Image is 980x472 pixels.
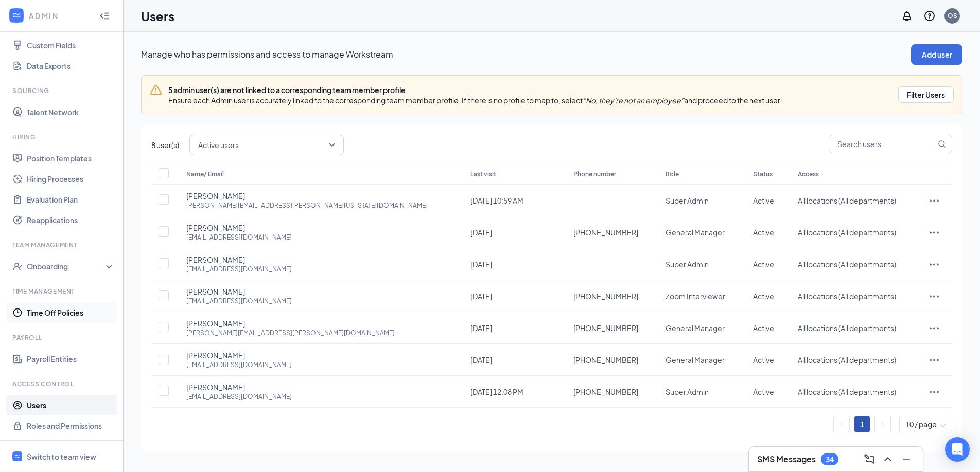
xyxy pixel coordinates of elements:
[27,189,115,210] a: Evaluation Plan
[470,355,492,365] span: [DATE]
[573,227,638,238] span: [PHONE_NUMBER]
[186,392,292,401] div: [EMAIL_ADDRESS][DOMAIN_NAME]
[928,258,940,270] svg: ActionsIcon
[901,10,913,22] svg: Notifications
[12,133,113,141] div: Hiring
[753,196,774,205] span: Active
[470,292,492,301] span: [DATE]
[834,416,849,432] button: left
[753,387,774,396] span: Active
[470,196,523,205] span: [DATE] 10:59 AM
[905,416,946,433] span: 10 / page
[186,286,245,297] span: [PERSON_NAME]
[573,323,638,333] span: [PHONE_NUMBER]
[798,228,896,237] span: All locations (All departments)
[27,451,96,462] div: Switch to team view
[168,95,782,105] div: Ensure each Admin user is accurately linked to the corresponding team member profile. If there is...
[12,287,113,296] div: Time Management
[186,233,292,242] div: [EMAIL_ADDRESS][DOMAIN_NAME]
[11,10,22,21] svg: WorkstreamLogo
[757,453,816,465] h3: SMS Messages
[27,302,115,323] a: Time Off Policies
[911,44,962,65] button: Add user
[27,415,115,436] a: Roles and Permissions
[753,292,774,301] span: Active
[27,261,106,271] div: Onboarding
[573,291,638,301] span: [PHONE_NUMBER]
[470,387,523,396] span: [DATE] 12:08 PM
[798,323,896,333] span: All locations (All departments)
[900,416,952,433] div: Page Size
[826,455,834,464] div: 34
[573,355,638,365] span: [PHONE_NUMBER]
[186,329,395,337] div: [PERSON_NAME][EMAIL_ADDRESS][PERSON_NAME][DOMAIN_NAME]
[666,168,732,180] div: Role
[898,86,954,103] button: Filter Users
[186,191,245,201] span: [PERSON_NAME]
[470,228,492,237] span: [DATE]
[573,387,638,397] span: [PHONE_NUMBER]
[854,416,870,432] a: 1
[900,453,913,465] svg: Minimize
[12,379,113,388] div: Access control
[743,164,788,185] th: Status
[583,96,684,105] i: "No, they're not an employee"
[829,135,936,153] input: Search users
[882,453,894,465] svg: ChevronUp
[787,164,916,185] th: Access
[27,210,115,230] a: Reapplications
[186,382,245,392] span: [PERSON_NAME]
[923,10,936,22] svg: QuestionInfo
[141,49,911,60] p: Manage who has permissions and access to manage Workstream
[27,349,115,369] a: Payroll Entities
[945,437,970,462] div: Open Intercom Messenger
[838,421,845,427] span: left
[470,260,492,269] span: [DATE]
[928,322,940,334] svg: ActionsIcon
[141,7,174,25] h1: Users
[798,355,896,365] span: All locations (All departments)
[928,194,940,207] svg: ActionsIcon
[861,451,878,467] button: ComposeMessage
[863,453,876,465] svg: ComposeMessage
[666,292,725,301] span: Zoom Interviewer
[12,241,113,249] div: Team Management
[27,169,115,189] a: Hiring Processes
[798,387,896,396] span: All locations (All departments)
[563,164,656,185] th: Phone number
[938,140,946,148] svg: MagnifyingGlass
[928,354,940,366] svg: ActionsIcon
[907,89,945,100] div: Filter Users
[12,261,23,271] svg: UserCheck
[880,451,896,467] button: ChevronUp
[186,318,245,329] span: [PERSON_NAME]
[99,11,110,21] svg: Collapse
[12,86,113,95] div: Sourcing
[186,297,292,305] div: [EMAIL_ADDRESS][DOMAIN_NAME]
[150,84,162,96] svg: Warning
[666,355,725,365] span: General Manager
[666,387,709,396] span: Super Admin
[898,451,915,467] button: Minimize
[753,355,774,365] span: Active
[27,35,115,56] a: Custom Fields
[928,386,940,398] svg: ActionsIcon
[186,223,245,233] span: [PERSON_NAME]
[186,255,245,265] span: [PERSON_NAME]
[12,333,113,342] div: Payroll
[27,102,115,122] a: Talent Network
[470,323,492,333] span: [DATE]
[874,416,891,432] li: Next Page
[666,228,725,237] span: General Manager
[875,416,890,432] button: right
[14,453,21,460] svg: WorkstreamLogo
[928,290,940,302] svg: ActionsIcon
[798,292,896,301] span: All locations (All departments)
[168,85,782,95] div: 5 admin user(s) are not linked to a corresponding team member profile
[470,168,553,180] div: Last visit
[833,416,850,432] li: Previous Page
[151,139,179,151] span: 8 user(s)
[666,323,725,333] span: General Manager
[753,260,774,269] span: Active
